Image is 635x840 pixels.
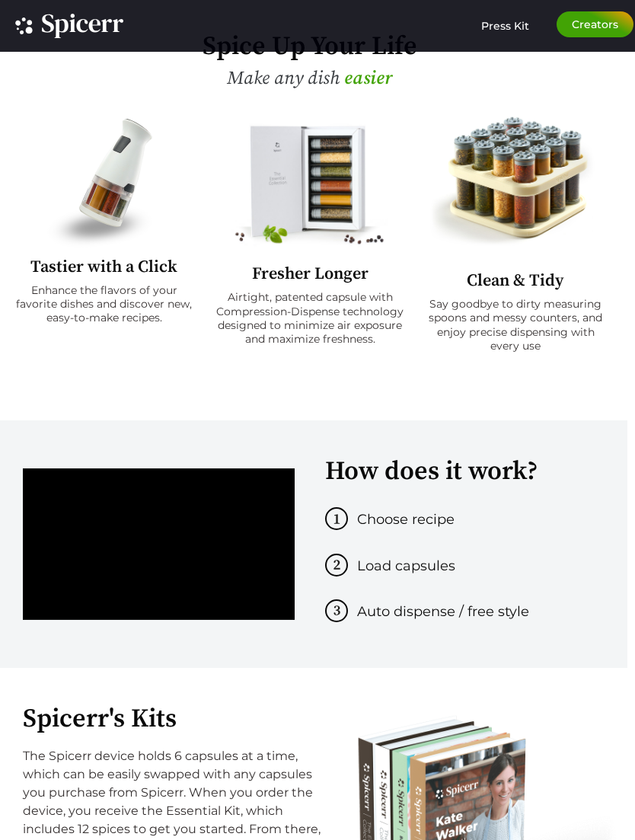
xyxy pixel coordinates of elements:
[227,67,340,90] span: Make any dish
[370,63,376,94] span: i
[481,19,529,33] span: Press Kit
[363,63,371,94] span: s
[376,63,385,94] span: e
[557,11,633,37] a: Creators
[426,116,605,249] img: A spice rack with a grid-like design holds multiple clear tubes filled with various colorful spic...
[216,290,404,346] p: Airtight, patented capsule with Compression-Dispense technology designed to minimize air exposure...
[325,458,597,484] h2: How does it work?
[357,511,455,528] span: Choose recipe
[385,63,393,94] span: r
[15,259,193,276] h2: Tastier with a Click
[15,283,193,325] p: Enhance the flavors of your favorite dishes and discover new, easy-to-make recipes.
[353,63,363,94] span: a
[23,706,325,732] h2: Spicerr's Kits
[426,273,605,289] h2: Clean & Tidy
[357,603,529,620] span: Auto dispense / free style
[47,116,161,248] img: A multi-compartment spice grinder containing various spices, with a sleek white and black design,...
[466,11,544,40] a: Press Kit
[572,19,618,30] span: Creators
[344,63,353,94] span: e
[216,266,404,283] h2: Fresher Longer
[219,123,401,248] img: A white box labeled "The Essential Collection" contains six spice jars. Basil leaves and scattere...
[426,297,605,353] p: Say goodbye to dirty measuring spoons and messy counters, and enjoy precise dispensing with every...
[357,557,455,574] span: Load capsules
[23,468,295,621] iframe: How it works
